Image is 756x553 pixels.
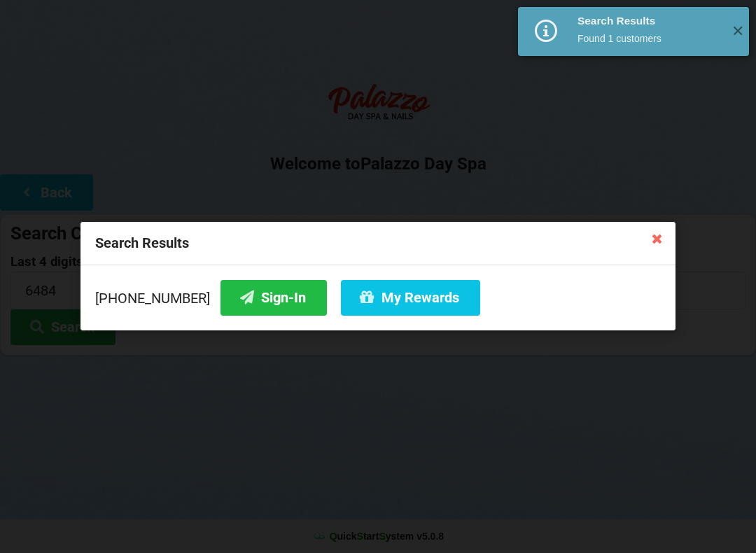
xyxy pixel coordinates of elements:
div: Search Results [80,222,675,265]
div: Found 1 customers [577,31,721,45]
button: My Rewards [341,280,480,316]
div: [PHONE_NUMBER] [95,280,661,316]
div: Search Results [577,14,721,28]
button: Sign-In [220,280,327,316]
